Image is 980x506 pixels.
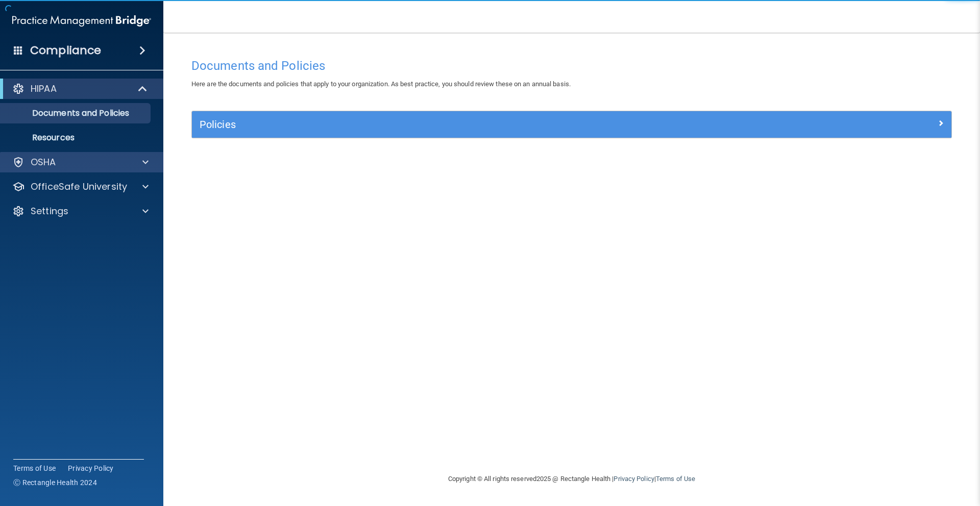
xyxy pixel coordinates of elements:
[191,59,952,72] h4: Documents and Policies
[31,83,57,95] p: HIPAA
[7,133,146,143] p: Resources
[200,116,944,133] a: Policies
[12,156,149,168] a: OSHA
[13,463,56,473] a: Terms of Use
[31,181,127,193] p: OfficeSafe University
[614,475,654,483] a: Privacy Policy
[385,463,758,495] div: Copyright © All rights reserved 2025 @ Rectangle Health | |
[68,463,114,473] a: Privacy Policy
[656,475,695,483] a: Terms of Use
[12,181,149,193] a: OfficeSafe University
[31,205,68,217] p: Settings
[12,11,151,31] img: PMB logo
[12,205,149,217] a: Settings
[13,477,97,488] span: Ⓒ Rectangle Health 2024
[31,156,56,168] p: OSHA
[191,80,571,88] span: Here are the documents and policies that apply to your organization. As best practice, you should...
[30,43,101,58] h4: Compliance
[200,119,754,130] h5: Policies
[12,83,148,95] a: HIPAA
[7,108,146,118] p: Documents and Policies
